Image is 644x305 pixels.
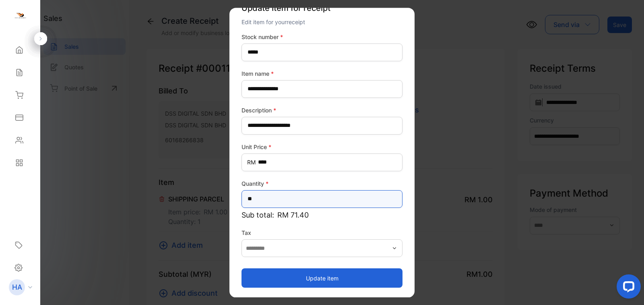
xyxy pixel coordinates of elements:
[242,228,402,237] label: Tax
[247,158,256,166] span: RM
[242,143,402,151] label: Unit Price
[242,33,402,41] label: Stock number
[12,282,22,293] p: HA
[242,179,402,188] label: Quantity
[242,210,402,220] p: Sub total:
[242,19,305,25] span: Edit item for your receipt
[277,210,309,220] span: RM 71.40
[242,69,402,78] label: Item name
[242,106,402,114] label: Description
[14,10,26,23] img: logo
[610,271,644,305] iframe: LiveChat chat widget
[242,268,402,288] button: Update item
